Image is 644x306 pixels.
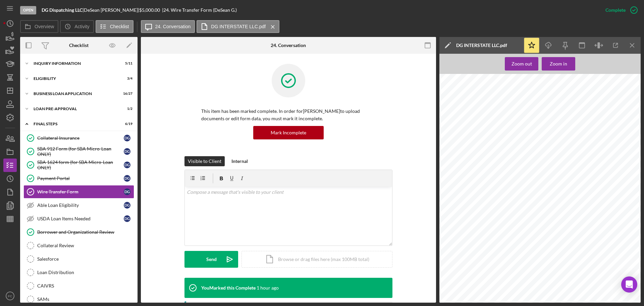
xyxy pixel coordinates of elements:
[124,215,130,222] div: D G
[271,126,306,139] div: Mark Incomplete
[201,285,256,291] div: You Marked this Complete
[23,172,134,185] a: Payment PortalDG
[42,7,84,13] div: |
[37,146,124,157] div: SBA 912 Form (for SBA Micro-Loan ONLY)
[42,7,83,13] b: DG Dispatching LLC
[542,57,575,71] button: Zoom in
[34,122,116,126] div: FINAL STEPS
[37,229,134,235] div: Borrower and Organizational Review
[23,279,134,293] a: CAIVRS
[34,77,116,81] div: ELIGIBILITY
[231,156,248,166] div: Internal
[257,285,279,291] time: 2025-08-15 16:16
[23,239,134,252] a: Collateral Review
[188,156,221,166] div: Visible to Client
[23,293,134,306] a: SAMs
[23,158,134,172] a: SBA 1624 form (for SBA Micro-Loan ONLY)DG
[197,20,279,33] button: DG INTERSTATE LLC.pdf
[37,160,124,170] div: SBA 1624 form (for SBA Micro-Loan ONLY)
[124,148,130,155] div: D G
[110,24,129,29] label: Checklist
[120,77,132,81] div: 3 / 4
[120,61,132,65] div: 5 / 11
[96,20,133,33] button: Checklist
[184,251,238,268] button: Send
[201,107,376,123] p: This item has been marked complete. In order for [PERSON_NAME] to upload documents or edit form d...
[206,251,217,268] div: Send
[35,24,54,29] label: Overview
[253,126,324,139] button: Mark Incomplete
[34,61,116,65] div: INQUIRY INFORMATION
[37,203,124,208] div: Able Loan Eligibility
[34,107,116,111] div: LOAN PRE-APPROVAL
[124,135,130,141] div: D G
[37,256,134,262] div: Salesforce
[124,175,130,182] div: D G
[120,122,132,126] div: 6 / 19
[124,202,130,209] div: D G
[60,20,94,33] button: Activity
[228,156,251,166] button: Internal
[20,6,36,14] div: Open
[84,7,139,13] div: DeSean [PERSON_NAME] |
[20,20,58,33] button: Overview
[512,57,532,71] div: Zoom out
[37,216,124,221] div: USDA Loan Items Needed
[271,43,306,48] div: 24. Conversation
[599,3,641,17] button: Complete
[37,243,134,248] div: Collateral Review
[23,199,134,212] a: Able Loan EligibilityDG
[184,156,225,166] button: Visible to Client
[505,57,538,71] button: Zoom out
[23,212,134,225] a: USDA Loan Items NeededDG
[23,185,134,199] a: Wire Transfer FormDG
[456,43,507,48] div: DG INTERSTATE LLC.pdf
[23,252,134,266] a: Salesforce
[550,57,567,71] div: Zoom in
[37,283,134,289] div: CAIVRS
[37,270,134,275] div: Loan Distribution
[141,20,195,33] button: 24. Conversation
[605,3,626,17] div: Complete
[37,135,124,141] div: Collateral Insurance
[211,24,266,29] label: DG INTERSTATE LLC.pdf
[3,289,17,303] button: FC
[74,24,89,29] label: Activity
[34,92,116,96] div: BUSINESS LOAN APPLICATION
[124,162,130,168] div: D G
[37,176,124,181] div: Payment Portal
[8,294,12,298] text: FC
[23,145,134,158] a: SBA 912 Form (for SBA Micro-Loan ONLY)DG
[120,92,132,96] div: 16 / 27
[162,7,237,13] div: | 24. Wire Transfer Form (DeSean G.)
[23,131,134,145] a: Collateral InsuranceDG
[37,189,124,194] div: Wire Transfer Form
[139,7,162,13] div: $5,000.00
[37,297,134,302] div: SAMs
[124,188,130,195] div: D G
[621,276,637,293] div: Open Intercom Messenger
[23,266,134,279] a: Loan Distribution
[155,24,191,29] label: 24. Conversation
[23,225,134,239] a: Borrower and Organizational Review
[120,107,132,111] div: 1 / 2
[69,43,89,48] div: Checklist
